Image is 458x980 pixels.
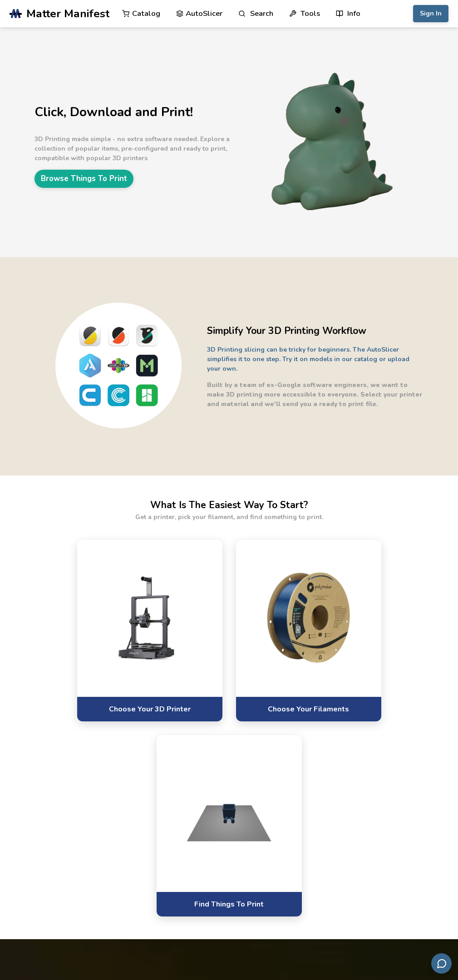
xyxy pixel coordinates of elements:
p: 3D Printing made simple - no extra software needed. Explore a collection of popular items, pre-co... [34,134,236,163]
h1: Click, Download and Print! [34,105,236,119]
p: Built by a team of ex-Google software engineers, we want to make 3D printing more accessible to e... [207,380,424,409]
a: Find Things To Print [157,892,302,916]
button: Sign In [413,5,448,22]
img: Select materials [168,767,290,858]
img: Pick software [248,572,369,663]
a: Choose Your Filaments [236,696,381,721]
p: 3D Printing slicing can be tricky for beginners. The AutoSlicer simplifies it to one step. Try it... [207,345,424,373]
p: Get a printer, pick your filament, and find something to print. [135,512,323,522]
h2: What Is The Easiest Way To Start? [150,498,308,512]
a: Choose Your 3D Printer [77,696,222,721]
img: Choose a printer [89,572,210,663]
a: Browse Things To Print [34,170,133,187]
button: Send feedback via email [431,953,452,974]
h2: Simplify Your 3D Printing Workflow [207,324,424,338]
span: Matter Manifest [26,7,109,20]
